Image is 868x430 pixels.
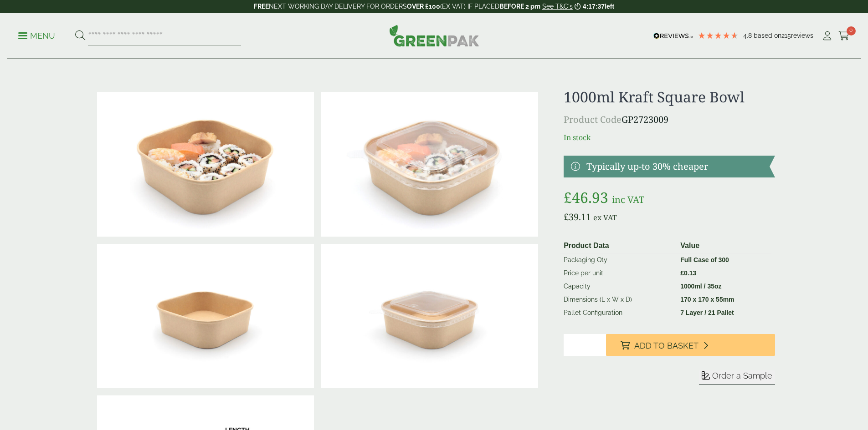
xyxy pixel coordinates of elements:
img: 2723009 1000ml Square Kraft Bowl With Lid And Sushi Contents [321,92,538,237]
p: GP2723009 [564,113,775,126]
th: Value [677,238,771,253]
strong: 170 x 170 x 55mm [680,296,734,303]
strong: BEFORE 2 pm [499,3,540,10]
strong: FREE [254,3,269,10]
span: Order a Sample [712,371,772,380]
span: 4.8 [743,32,754,39]
p: Menu [18,30,55,41]
button: Add to Basket [606,334,775,356]
h1: 1000ml Kraft Square Bowl [564,88,775,106]
img: REVIEWS.io [653,33,693,39]
span: reviews [791,32,813,39]
span: £ [680,269,684,277]
a: 0 [838,29,850,43]
strong: Full Case of 300 [680,256,729,263]
td: Packaging Qty [560,253,677,267]
i: My Account [822,31,833,40]
td: Price per unit [560,267,677,280]
strong: 7 Layer / 21 Pallet [680,309,734,316]
span: Product Code [564,113,621,126]
button: Order a Sample [699,370,775,384]
span: Based on [754,32,781,39]
th: Product Data [560,238,677,253]
div: 4.79 Stars [698,31,739,40]
span: £ [564,187,572,207]
img: 2723009 1000ml Square Kraft Bowl With Lid [321,244,538,389]
span: 4:17:37 [583,3,605,10]
img: GreenPak Supplies [389,25,479,46]
a: See T&C's [542,3,573,10]
strong: OVER £100 [407,3,440,10]
span: Add to Basket [634,341,699,351]
span: ex VAT [593,212,617,223]
span: 215 [781,32,791,39]
bdi: 46.93 [564,187,608,207]
img: 2723009 1000ml Square Kraft Bowl With Sushi Contents [97,92,314,237]
p: In stock [564,132,775,143]
img: 2723009 1000ml Square Kraft Bowl (1) [97,244,314,389]
a: Menu [18,30,55,40]
td: Dimensions (L x W x D) [560,293,677,306]
span: £ [564,211,569,223]
td: Pallet Configuration [560,306,677,319]
span: inc VAT [612,193,644,206]
strong: 1000ml / 35oz [680,283,721,290]
span: left [605,3,614,10]
td: Capacity [560,280,677,293]
bdi: 0.13 [680,269,696,277]
i: Cart [838,31,850,40]
bdi: 39.11 [564,211,591,223]
span: 0 [847,26,856,35]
